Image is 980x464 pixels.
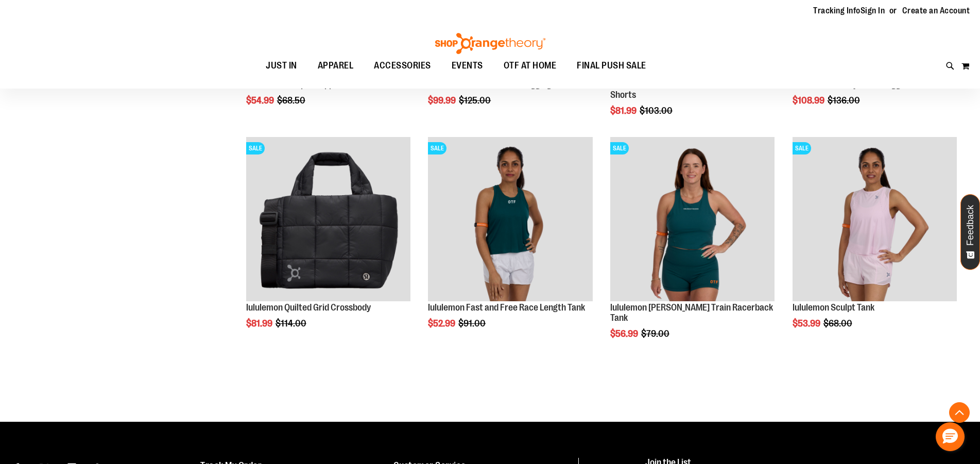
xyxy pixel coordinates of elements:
span: SALE [610,142,629,154]
a: ACCESSORIES [364,54,441,78]
a: APPAREL [307,54,364,78]
span: SALE [428,142,446,154]
span: $53.99 [793,318,822,329]
span: $91.00 [458,318,487,329]
div: product [787,132,962,355]
span: SALE [246,142,265,154]
a: Tracking Info [813,5,861,16]
span: $103.00 [640,106,674,116]
a: EVENTS [441,54,493,78]
button: Hello, have a question? Let’s chat. [936,422,965,451]
span: $81.99 [246,318,274,329]
a: lululemon [PERSON_NAME] Train Racerback Tank [610,302,773,323]
span: $99.99 [428,95,457,106]
span: $79.00 [641,329,671,339]
span: $54.99 [246,95,276,106]
span: ACCESSORIES [374,54,431,77]
img: lululemon Quilted Grid Crossbody [246,137,410,301]
img: lululemon Wunder Train Racerback Tank [610,137,775,301]
a: lululemon Quilted Grid Crossbody [246,302,371,313]
span: APPAREL [318,54,354,77]
span: $56.99 [610,329,640,339]
span: $108.99 [793,95,826,106]
a: Sign In [861,5,885,16]
div: product [423,132,597,355]
button: Feedback - Show survey [960,194,980,270]
span: FINAL PUSH SALE [577,54,646,77]
span: $81.99 [610,106,638,116]
span: $125.00 [459,95,492,106]
span: Feedback [966,205,975,246]
a: lululemon Fast and Free Race Length Tank [428,302,585,313]
span: JUST IN [266,54,297,77]
a: Main view of 2024 August lululemon Fast and Free Race Length TankSALE [428,137,592,303]
a: lululemon Quilted Grid CrossbodySALE [246,137,410,303]
img: Shop Orangetheory [434,33,547,55]
span: OTF AT HOME [504,54,557,77]
a: lululemon Wunder Train Racerback TankSALE [610,137,775,303]
span: $68.50 [277,95,307,106]
a: JUST IN [255,54,307,78]
span: $52.99 [428,318,457,329]
img: Main view of 2024 August lululemon Fast and Free Race Length Tank [428,137,592,301]
div: product [241,132,416,355]
a: lululemon Sculpt Tank [793,302,874,313]
div: product [605,132,780,365]
a: FINAL PUSH SALE [566,54,657,77]
a: lululemon License to Train 5in Linerless Shorts [610,79,757,100]
a: Create an Account [902,5,970,16]
img: Main Image of 1538347 [793,137,957,301]
button: Back To Top [949,402,970,423]
span: EVENTS [452,54,483,77]
a: OTF AT HOME [493,54,567,78]
a: Main Image of 1538347SALE [793,137,957,303]
span: $68.00 [823,318,854,329]
span: SALE [793,142,811,154]
span: $114.00 [276,318,308,329]
span: $136.00 [828,95,862,106]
